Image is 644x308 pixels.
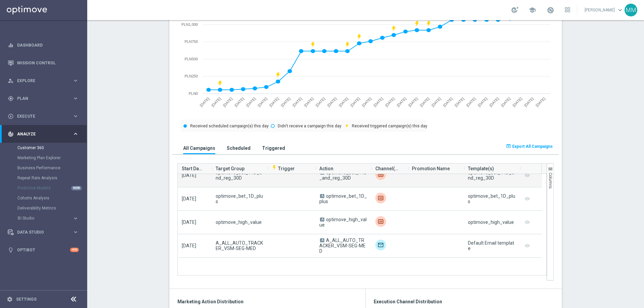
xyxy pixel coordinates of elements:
div: Predictive Models [17,183,87,193]
i: flash_on [272,165,277,170]
a: Dashboard [17,36,79,54]
text: [DATE] [489,97,500,108]
a: Deliverability Metrics [17,205,70,211]
text: PLN0 [189,91,198,96]
div: BI Studio [18,216,72,220]
div: Repeat Rate Analysis [17,173,87,183]
div: Criteo [375,169,386,180]
h3: All Campaigns [183,145,215,151]
text: [DATE] [338,97,349,108]
span: optimove_high_value [319,217,367,228]
h3: Marketing Action Distribution [177,299,357,305]
i: gps_fixed [8,96,14,102]
text: [DATE] [500,97,511,108]
span: Start Date [182,162,202,175]
i: play_circle_outline [8,113,14,119]
text: [DATE] [361,97,372,108]
text: PLN250 [184,74,198,78]
text: [DATE] [350,97,361,108]
span: optimove_bet_14D_and_reg_30D [216,170,264,181]
h3: Execution Channel Distribution [374,299,554,305]
div: Mission Control [7,60,79,66]
text: [DATE] [419,97,430,108]
span: A [320,218,324,222]
text: [DATE] [211,97,222,108]
h3: Triggered [262,145,285,151]
button: Triggered [260,142,287,154]
button: Scheduled [225,142,252,154]
span: [DATE] [182,220,196,225]
i: keyboard_arrow_right [72,77,79,84]
div: MM [625,4,637,16]
i: keyboard_arrow_right [72,229,79,235]
i: equalizer [8,42,14,48]
span: Template(s) [468,162,494,175]
i: person_search [8,78,14,84]
button: lightbulb Optibot +10 [7,247,79,253]
span: optimove_bet_14D_and_reg_30D [319,170,367,181]
text: [DATE] [292,97,303,108]
text: [DATE] [234,97,245,108]
button: play_circle_outline Execute keyboard_arrow_right [7,114,79,119]
div: Analyze [8,131,72,137]
button: person_search Explore keyboard_arrow_right [7,78,79,83]
i: open_in_browser [506,143,511,149]
span: Promotion Name [412,162,450,175]
div: Optibot [8,241,79,259]
text: [DATE] [280,97,291,108]
i: keyboard_arrow_right [72,95,79,102]
div: NEW [71,186,82,190]
text: PLN500 [184,57,198,61]
div: Data Studio [8,229,72,235]
button: BI Studio keyboard_arrow_right [17,215,79,221]
a: [PERSON_NAME]keyboard_arrow_down [584,5,625,15]
i: track_changes [8,131,14,137]
text: [DATE] [512,97,523,108]
a: Repeat Rate Analysis [17,175,70,181]
span: Export All Campaigns [512,144,553,149]
button: All Campaigns [181,142,217,154]
h3: Scheduled [227,145,251,151]
text: [DATE] [222,97,233,108]
span: Data Studio [17,230,72,234]
a: Marketing Plan Explorer [17,155,70,161]
a: Business Performance [17,165,70,171]
div: track_changes Analyze keyboard_arrow_right [7,131,79,137]
span: [DATE] [182,243,196,248]
div: BI Studio [17,213,87,223]
div: optimove_high_value [468,220,514,225]
img: Criteo [375,193,386,203]
text: [DATE] [477,97,488,108]
span: optimove_bet_1D_plus [319,193,367,204]
text: [DATE] [245,97,256,108]
img: Target group only [375,240,386,250]
text: [DATE] [535,97,546,108]
span: optimove_high_value [216,220,262,225]
div: Dashboard [8,36,79,54]
span: school [529,6,536,14]
span: Channel(s) [375,162,398,175]
div: Business Performance [17,163,87,173]
span: A [320,238,324,242]
a: Optibot [17,241,70,259]
i: lightbulb [8,247,14,253]
div: optimove_bet_1D_plus [468,193,516,204]
text: [DATE] [315,97,326,108]
div: Criteo [375,216,386,227]
text: Received scheduled campaign(s) this day [190,124,269,128]
text: [DATE] [408,97,419,108]
div: optimove_bet_14D_and_reg_30D [468,170,516,181]
text: [DATE] [257,97,268,108]
text: Didn't receive a campaign this day [278,124,341,128]
span: BI Studio [18,216,66,220]
div: Deliverability Metrics [17,203,87,213]
span: Analyze [17,132,72,136]
button: Data Studio keyboard_arrow_right [7,230,79,235]
span: keyboard_arrow_down [616,6,624,14]
a: Settings [16,297,37,301]
text: [DATE] [199,97,210,108]
text: [DATE] [442,97,453,108]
